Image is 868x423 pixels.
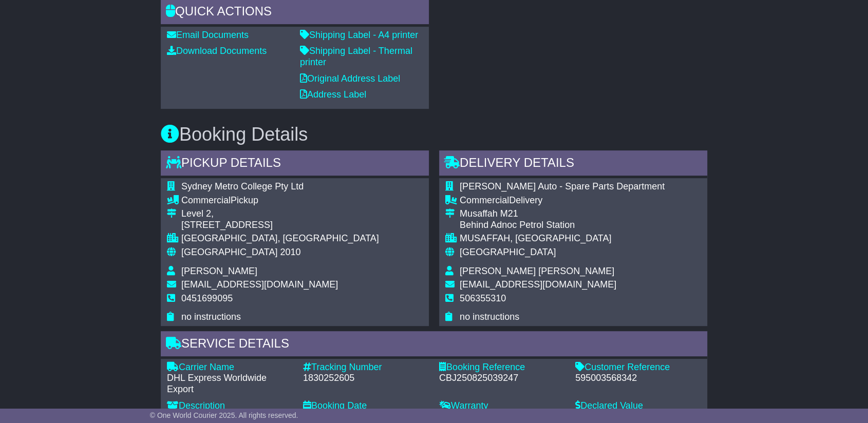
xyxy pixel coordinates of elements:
span: Sydney Metro College Pty Ltd [181,181,304,191]
a: Email Documents [167,30,249,40]
span: [GEOGRAPHIC_DATA] [460,247,556,257]
div: Pickup Details [161,150,429,178]
div: Level 2, [181,208,379,220]
div: Booking Reference [439,362,565,373]
a: Download Documents [167,46,267,56]
a: Shipping Label - Thermal printer [300,46,412,67]
span: [GEOGRAPHIC_DATA] [181,247,277,257]
span: [EMAIL_ADDRESS][DOMAIN_NAME] [460,279,616,290]
span: Commercial [181,195,231,205]
div: Pickup [181,195,379,206]
span: no instructions [181,312,241,322]
div: Delivery Details [439,150,707,178]
div: Behind Adnoc Petrol Station [460,220,665,231]
div: [GEOGRAPHIC_DATA], [GEOGRAPHIC_DATA] [181,233,379,244]
span: [PERSON_NAME] [PERSON_NAME] [460,266,614,276]
div: MUSAFFAH, [GEOGRAPHIC_DATA] [460,233,665,244]
div: 1830252605 [303,373,429,384]
div: Carrier Name [167,362,293,373]
div: Warranty [439,400,565,412]
span: [EMAIL_ADDRESS][DOMAIN_NAME] [181,279,338,290]
span: © One World Courier 2025. All rights reserved. [150,411,298,419]
span: [PERSON_NAME] Auto - Spare Parts Department [460,181,665,191]
span: 0451699095 [181,293,233,303]
span: [PERSON_NAME] [181,266,257,276]
div: Declared Value [575,400,701,412]
a: Shipping Label - A4 printer [300,30,418,40]
div: Service Details [161,331,707,359]
div: Description [167,400,293,412]
a: Address Label [300,89,366,100]
div: 595003568342 [575,373,701,384]
div: Musaffah M21 [460,208,665,220]
div: Delivery [460,195,665,206]
div: Customer Reference [575,362,701,373]
div: Booking Date [303,400,429,412]
h3: Booking Details [161,124,707,145]
a: Original Address Label [300,73,400,84]
div: [STREET_ADDRESS] [181,220,379,231]
div: Tracking Number [303,362,429,373]
div: DHL Express Worldwide Export [167,373,293,395]
div: CBJ250825039247 [439,373,565,384]
span: Commercial [460,195,509,205]
span: 2010 [280,247,300,257]
span: no instructions [460,312,519,322]
span: 506355310 [460,293,506,303]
